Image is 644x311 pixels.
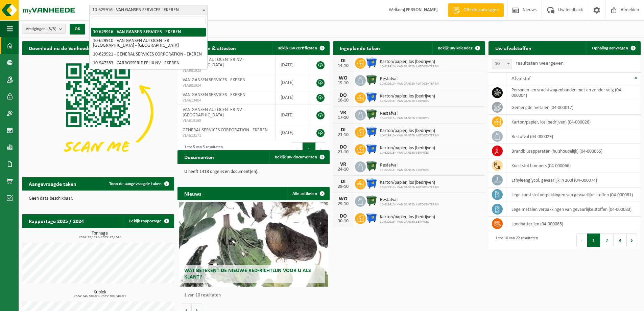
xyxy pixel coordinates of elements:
[181,142,223,157] div: 1 tot 5 van 5 resultaten
[22,24,66,34] button: Vestigingen(3/3)
[600,234,614,247] button: 2
[366,74,377,86] img: WB-1100-HPE-GN-01
[89,5,208,15] span: 10-629916 - VAN GANSEN SERVICES - EKEREN
[336,64,350,68] div: 14-10
[269,150,329,164] a: Bekijk uw documenten
[462,7,500,14] span: Offerte aanvragen
[336,162,350,167] div: VR
[506,173,641,187] td: ethyleenglycol, gevaarlijk in 200l (04-000074)
[177,41,243,54] h2: Certificaten & attesten
[183,128,268,133] span: GENERAL SERVICES CORPORATION - EKEREN
[104,177,173,191] a: Toon de aangevraagde taken
[25,231,174,239] h3: Tonnage
[366,91,377,103] img: WB-1100-HPE-BE-01
[91,28,206,37] li: 10-629916 - VAN GANSEN SERVICES - EKEREN
[276,55,309,75] td: [DATE]
[380,151,435,155] span: 10-629916 - VAN GANSEN SERVICES
[22,41,112,54] h2: Download nu de Vanheede+ app!
[70,24,85,35] button: OK
[26,24,56,34] span: Vestigingen
[380,185,439,190] span: 10-629910 - VAN GANSEN AUTOCENTER NV
[380,65,439,69] span: 10-629910 - VAN GANSEN AUTOCENTER NV
[90,5,207,15] span: 10-629916 - VAN GANSEN SERVICES - EKEREN
[91,50,206,59] li: 10-629921 - GENERAL SERVICES CORPORATION - EKEREN
[275,155,317,159] span: Bekijk uw documenten
[276,75,309,90] td: [DATE]
[183,57,244,68] span: VAN GANSEN AUTOCENTER NV - [GEOGRAPHIC_DATA]
[380,99,435,103] span: 10-629916 - VAN GANSEN SERVICES
[438,46,473,50] span: Bekijk uw kalender
[592,46,628,50] span: Ophaling aanvragen
[336,167,350,172] div: 24-10
[336,184,350,189] div: 28-10
[366,126,377,137] img: WB-1100-HPE-BE-01
[404,7,438,13] strong: [PERSON_NAME]
[336,202,350,206] div: 29-10
[336,214,350,219] div: DO
[492,59,512,69] span: 10
[184,268,311,280] span: Wat betekent de nieuwe RED-richtlijn voor u als klant?
[366,178,377,189] img: WB-1100-HPE-BE-01
[492,233,538,248] div: 1 tot 10 van 22 resultaten
[25,295,174,298] span: 2024: 146,380 m3 - 2025: 108,640 m3
[488,41,538,54] h2: Uw afvalstoffen
[366,109,377,120] img: WB-1100-HPE-GN-01
[287,187,329,200] a: Alle artikelen
[336,75,350,81] div: WO
[47,27,56,31] count: (3/3)
[506,158,641,173] td: kunststof bumpers (04-000066)
[506,100,641,115] td: gemengde metalen (04-000017)
[272,41,329,55] a: Bekijk uw certificaten
[22,214,91,227] h2: Rapportage 2025 / 2024
[380,203,439,207] span: 10-629910 - VAN GANSEN AUTOCENTER NV
[336,58,350,64] div: DI
[516,61,564,66] label: resultaten weergeven
[492,59,512,69] span: 10
[587,41,640,55] a: Ophaling aanvragen
[380,82,439,86] span: 10-629910 - VAN GANSEN AUTOCENTER NV
[177,187,208,200] h2: Nieuws
[336,110,350,115] div: VR
[336,145,350,150] div: DO
[276,125,309,140] td: [DATE]
[276,105,309,125] td: [DATE]
[380,197,439,203] span: Restafval
[366,57,377,68] img: WB-1100-HPE-BE-01
[336,133,350,137] div: 21-10
[506,129,641,144] td: restafval (04-000029)
[336,150,350,155] div: 23-10
[183,92,245,97] span: VAN GANSEN SERVICES - EKEREN
[506,144,641,158] td: brandblusapparaten (huishoudelijk) (04-000065)
[380,180,439,185] span: Karton/papier, los (bedrijven)
[576,234,587,247] button: Previous
[366,195,377,206] img: WB-1100-HPE-GN-01
[183,133,270,138] span: VLA613171
[333,41,387,54] h2: Ingeplande taken
[380,76,439,82] span: Restafval
[278,46,317,50] span: Bekijk uw certificaten
[336,127,350,133] div: DI
[29,196,167,201] p: Geen data beschikbaar.
[506,202,641,217] td: lege metalen verpakkingen van gevaarlijke stoffen (04-000083)
[380,163,429,168] span: Restafval
[183,83,270,88] span: VLA901924
[506,85,641,100] td: personen -en vrachtwagenbanden met en zonder velg (04-000004)
[614,234,627,247] button: 3
[380,128,439,134] span: Karton/papier, los (bedrijven)
[22,177,83,190] h2: Aangevraagde taken
[336,219,350,224] div: 30-10
[380,116,429,120] span: 10-629916 - VAN GANSEN SERVICES
[380,134,439,138] span: 10-629910 - VAN GANSEN AUTOCENTER NV
[109,182,162,186] span: Toon de aangevraagde taken
[183,118,270,124] span: VLA613169
[380,168,429,172] span: 10-629916 - VAN GANSEN SERVICES
[22,55,174,169] img: Download de VHEPlus App
[91,59,206,68] li: 10-947353 - CARROSSERIE FELIX NV - EKEREN
[380,220,435,224] span: 10-629916 - VAN GANSEN SERVICES
[366,160,377,172] img: WB-1100-HPE-GN-01
[316,142,326,156] button: Next
[336,93,350,98] div: DO
[506,115,641,129] td: karton/papier, los (bedrijven) (04-000026)
[380,146,435,151] span: Karton/papier, los (bedrijven)
[183,107,244,118] span: VAN GANSEN AUTOCENTER NV - [GEOGRAPHIC_DATA]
